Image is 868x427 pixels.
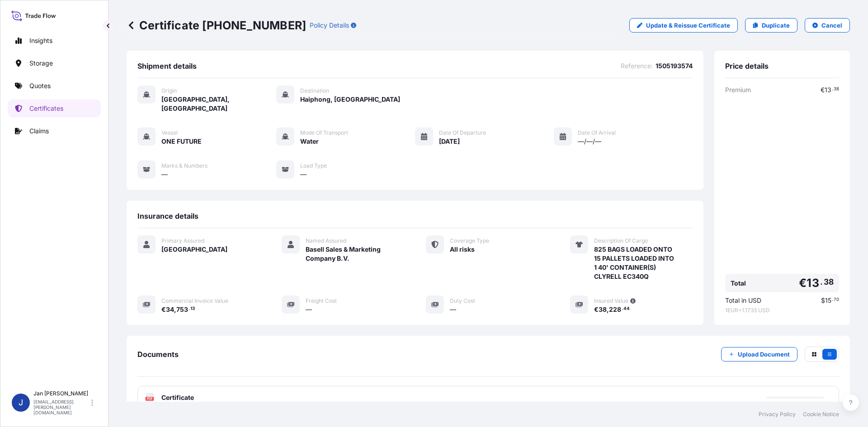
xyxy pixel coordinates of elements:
[599,306,607,313] span: 38
[609,306,621,313] span: 228
[300,170,307,179] span: —
[300,129,348,136] span: Mode of Transport
[306,245,404,263] span: Basell Sales & Marketing Company B.V.
[834,88,839,91] span: 38
[161,237,204,244] span: Primary Assured
[450,245,475,254] span: All risks
[300,87,329,94] span: Destination
[656,61,693,70] span: 1505193574
[8,54,101,72] a: Storage
[161,87,177,94] span: Origin
[820,279,823,285] span: .
[161,129,178,136] span: Vessel
[721,347,797,361] button: Upload Document
[762,21,790,30] p: Duplicate
[161,393,194,402] span: Certificate
[174,306,176,313] span: ,
[19,398,23,407] span: J
[310,21,349,30] p: Policy Details
[646,21,730,30] p: Update & Reissue Certificate
[725,61,769,70] span: Price details
[821,87,825,93] span: €
[725,296,761,305] span: Total in USD
[137,61,197,70] span: Shipment details
[450,297,475,305] span: Duty Cost
[29,104,63,113] p: Certificates
[832,298,833,301] span: .
[190,307,195,310] span: 13
[759,411,796,418] a: Privacy Policy
[306,237,346,244] span: Named Assured
[594,297,628,305] span: Insured Value
[137,350,179,359] span: Documents
[594,306,599,313] span: €
[306,305,312,314] span: —
[725,307,839,314] span: 1 EUR = 1.1733 USD
[450,305,456,314] span: —
[127,18,306,33] p: Certificate [PHONE_NUMBER]
[607,306,609,313] span: ,
[450,237,489,244] span: Coverage Type
[821,297,825,304] span: $
[300,95,400,104] span: Haiphong, [GEOGRAPHIC_DATA]
[29,81,51,90] p: Quotes
[300,162,327,169] span: Load Type
[8,32,101,50] a: Insights
[629,18,738,33] a: Update & Reissue Certificate
[799,277,807,289] span: €
[147,397,153,400] text: PDF
[725,85,751,94] span: Premium
[621,61,653,70] span: Reference :
[306,297,337,305] span: Freight Cost
[821,21,842,30] p: Cancel
[834,298,839,301] span: 70
[161,297,228,305] span: Commercial Invoice Value
[745,18,797,33] a: Duplicate
[8,99,101,117] a: Certificates
[29,59,53,68] p: Storage
[161,137,202,146] span: ONE FUTURE
[33,390,90,397] p: Jan [PERSON_NAME]
[137,211,198,221] span: Insurance details
[825,87,831,93] span: 13
[578,129,616,136] span: Date of Arrival
[8,77,101,95] a: Quotes
[29,127,49,136] p: Claims
[805,18,850,33] button: Cancel
[33,399,90,415] p: [EMAIL_ADDRESS][PERSON_NAME][DOMAIN_NAME]
[8,122,101,140] a: Claims
[738,350,790,359] p: Upload Document
[300,137,319,146] span: Water
[161,170,168,179] span: —
[594,245,674,281] span: 825 BAGS LOADED ONTO 15 PALLETS LOADED INTO 1 40' CONTAINER(S) CLYRELL EC340Q
[161,95,276,113] span: [GEOGRAPHIC_DATA], [GEOGRAPHIC_DATA]
[29,36,52,45] p: Insights
[623,307,630,310] span: 44
[176,306,188,313] span: 753
[578,137,601,146] span: —/—/—
[161,162,208,169] span: Marks & Numbers
[439,137,460,146] span: [DATE]
[824,279,834,285] span: 38
[807,277,819,289] span: 13
[825,297,831,304] span: 15
[622,307,623,310] span: .
[594,237,648,244] span: Description Of Cargo
[166,306,174,313] span: 34
[189,307,190,310] span: .
[731,279,746,288] span: Total
[161,245,227,254] span: [GEOGRAPHIC_DATA]
[803,411,839,418] a: Cookie Notice
[161,306,166,313] span: €
[439,129,486,136] span: Date of Departure
[832,88,833,91] span: .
